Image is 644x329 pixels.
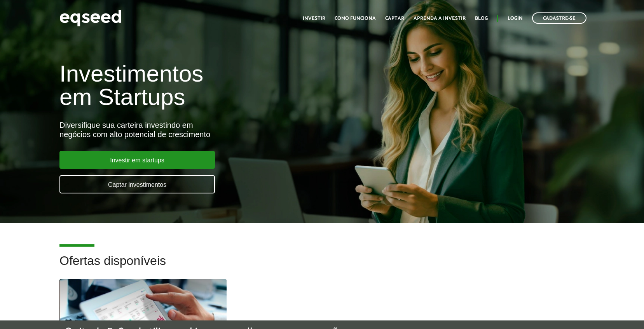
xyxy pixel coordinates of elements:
[532,12,586,24] a: Cadastre-se
[59,8,122,28] img: EqSeed
[385,16,404,21] a: Captar
[414,16,466,21] a: Aprenda a investir
[303,16,325,21] a: Investir
[59,151,215,169] a: Investir em startups
[59,254,585,279] h2: Ofertas disponíveis
[59,62,370,109] h1: Investimentos em Startups
[475,16,488,21] a: Blog
[59,120,370,139] div: Diversifique sua carteira investindo em negócios com alto potencial de crescimento
[335,16,376,21] a: Como funciona
[59,175,215,193] a: Captar investimentos
[508,16,523,21] a: Login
